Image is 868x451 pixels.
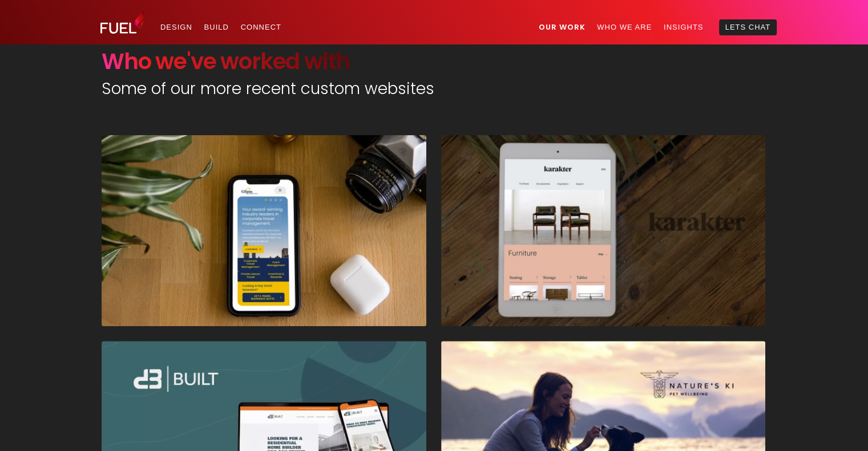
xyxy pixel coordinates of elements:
[532,19,591,36] a: Our Work
[719,19,776,36] a: Lets Chat
[102,48,350,75] h2: Who we've worked with
[198,19,235,36] a: Build
[102,78,766,100] p: Some of our more recent custom websites
[658,19,709,36] a: Insights
[235,19,287,36] a: Connect
[100,9,146,34] img: Fuel Design Ltd - Website design and development company in North Shore, Auckland
[155,19,199,36] a: Design
[591,19,658,36] a: Who We Are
